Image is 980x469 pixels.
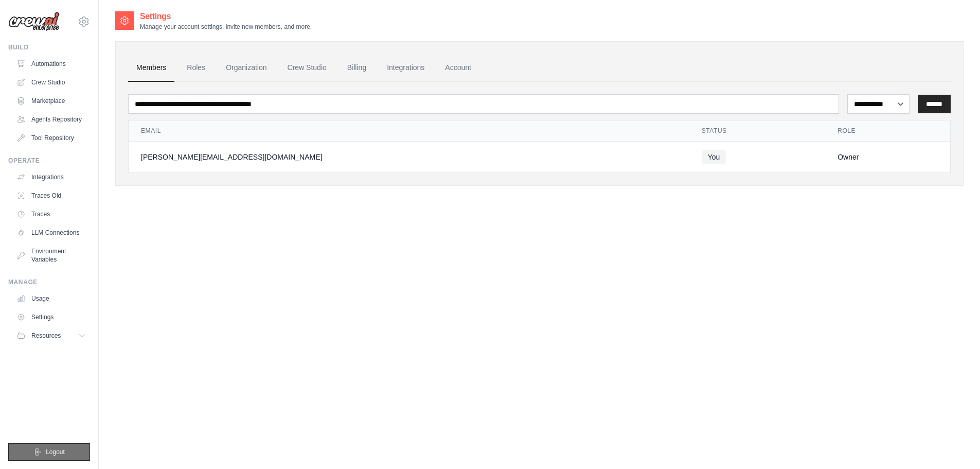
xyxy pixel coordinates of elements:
a: Automations [12,56,90,72]
a: Crew Studio [12,74,90,91]
a: Integrations [12,169,90,185]
div: Manage [8,278,90,286]
div: [PERSON_NAME][EMAIL_ADDRESS][DOMAIN_NAME] [141,152,677,162]
button: Resources [12,327,90,344]
div: Build [8,43,90,51]
a: Settings [12,309,90,325]
a: Usage [12,290,90,307]
th: Email [129,120,689,142]
a: Integrations [379,54,433,82]
a: Agents Repository [12,111,90,128]
span: Resources [31,332,61,340]
a: Traces Old [12,187,90,204]
button: Logout [8,443,90,461]
a: Account [437,54,479,82]
a: Roles [179,54,213,82]
p: Manage your account settings, invite new members, and more. [140,23,312,31]
th: Status [689,120,825,142]
a: Marketplace [12,93,90,109]
div: Owner [838,152,938,162]
span: You [702,150,726,164]
a: Organization [218,54,275,82]
span: Logout [46,448,65,456]
a: Members [128,54,174,82]
h2: Settings [140,10,312,23]
a: Crew Studio [279,54,335,82]
a: Environment Variables [12,243,90,268]
a: Tool Repository [12,130,90,146]
th: Role [825,120,950,142]
a: Traces [12,206,90,222]
a: LLM Connections [12,224,90,241]
div: Operate [8,157,90,165]
img: Logo [8,12,60,31]
a: Billing [339,54,375,82]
